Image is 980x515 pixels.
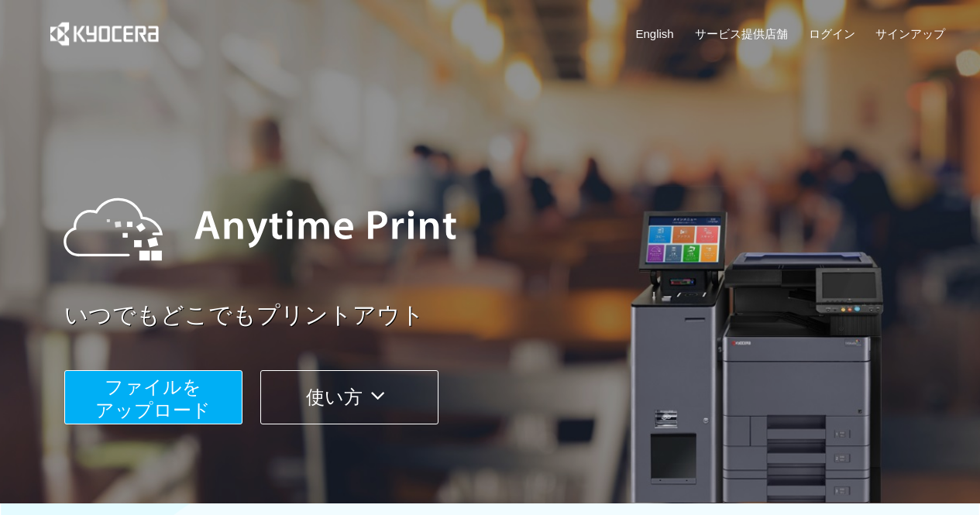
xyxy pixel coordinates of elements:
a: English [636,26,674,42]
a: ログイン [809,26,855,42]
span: ファイルを ​​アップロード [95,376,211,421]
a: サインアップ [875,26,945,42]
a: いつでもどこでもプリントアウト [64,299,955,332]
a: サービス提供店舗 [695,26,788,42]
button: 使い方 [260,370,438,424]
button: ファイルを​​アップロード [64,370,242,424]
